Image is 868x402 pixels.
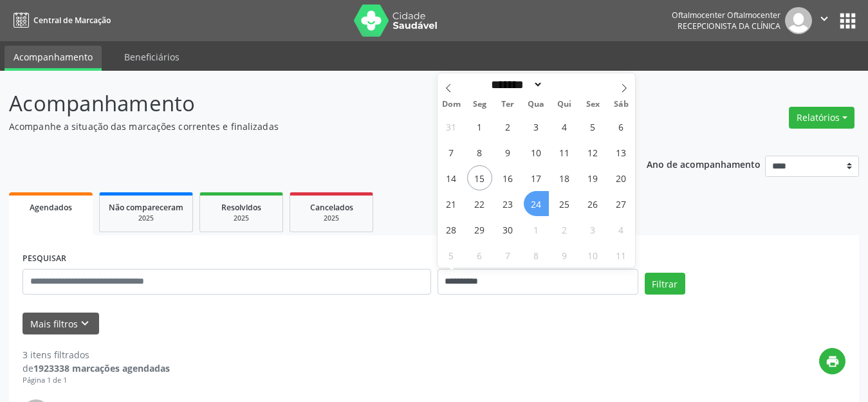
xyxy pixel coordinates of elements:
[552,242,577,268] span: Outubro 9, 2025
[552,114,577,139] span: Setembro 4, 2025
[672,10,780,21] div: Oftalmocenter Oftalmocenter
[439,191,464,216] span: Setembro 21, 2025
[609,165,634,190] span: Setembro 20, 2025
[495,140,521,165] span: Setembro 9, 2025
[817,12,831,26] i: 
[785,7,812,34] img: img
[487,78,544,91] select: Month
[467,191,492,216] span: Setembro 22, 2025
[439,140,464,165] span: Setembro 7, 2025
[23,361,170,375] div: de
[209,214,273,223] div: 2025
[9,120,604,133] p: Acompanhe a situação das marcações correntes e finalizadas
[580,242,605,268] span: Outubro 10, 2025
[439,242,464,268] span: Outubro 5, 2025
[836,10,859,32] button: apps
[524,114,549,139] span: Setembro 3, 2025
[23,249,66,269] label: PESQUISAR
[299,214,364,223] div: 2025
[580,114,605,139] span: Setembro 5, 2025
[465,100,494,109] span: Seg
[580,191,605,216] span: Setembro 26, 2025
[524,140,549,165] span: Setembro 10, 2025
[552,140,577,165] span: Setembro 11, 2025
[310,202,353,213] span: Cancelados
[552,191,577,216] span: Setembro 25, 2025
[23,348,170,361] div: 3 itens filtrados
[9,10,111,31] a: Central de Marcação
[678,21,780,32] span: Recepcionista da clínica
[109,214,183,223] div: 2025
[524,191,549,216] span: Setembro 24, 2025
[467,165,492,190] span: Setembro 15, 2025
[495,114,521,139] span: Setembro 2, 2025
[543,78,586,91] input: Year
[578,100,607,109] span: Sex
[609,242,634,268] span: Outubro 11, 2025
[33,15,111,26] span: Central de Marcação
[221,202,261,213] span: Resolvidos
[580,165,605,190] span: Setembro 19, 2025
[522,100,550,109] span: Qua
[609,191,634,216] span: Setembro 27, 2025
[30,202,72,213] span: Agendados
[439,114,464,139] span: Agosto 31, 2025
[607,100,635,109] span: Sáb
[439,165,464,190] span: Setembro 14, 2025
[826,354,840,369] i: print
[609,140,634,165] span: Setembro 13, 2025
[645,273,685,295] button: Filtrar
[647,156,761,172] p: Ano de acompanhamento
[495,191,521,216] span: Setembro 23, 2025
[439,217,464,242] span: Setembro 28, 2025
[109,202,183,213] span: Não compareceram
[524,242,549,268] span: Outubro 8, 2025
[78,316,92,331] i: keyboard_arrow_down
[494,100,522,109] span: Ter
[609,114,634,139] span: Setembro 6, 2025
[23,313,99,335] button: Mais filtroskeyboard_arrow_down
[467,140,492,165] span: Setembro 8, 2025
[23,375,170,386] div: Página 1 de 1
[33,362,170,374] strong: 1923338 marcações agendadas
[580,217,605,242] span: Outubro 3, 2025
[789,107,854,129] button: Relatórios
[580,140,605,165] span: Setembro 12, 2025
[819,348,845,374] button: print
[495,165,521,190] span: Setembro 16, 2025
[495,217,521,242] span: Setembro 30, 2025
[115,46,189,68] a: Beneficiários
[524,217,549,242] span: Outubro 1, 2025
[550,100,578,109] span: Qui
[467,114,492,139] span: Setembro 1, 2025
[467,242,492,268] span: Outubro 6, 2025
[609,217,634,242] span: Outubro 4, 2025
[438,100,466,109] span: Dom
[9,87,604,120] p: Acompanhamento
[812,7,836,34] button: 
[5,46,102,71] a: Acompanhamento
[467,217,492,242] span: Setembro 29, 2025
[495,242,521,268] span: Outubro 7, 2025
[552,217,577,242] span: Outubro 2, 2025
[524,165,549,190] span: Setembro 17, 2025
[552,165,577,190] span: Setembro 18, 2025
